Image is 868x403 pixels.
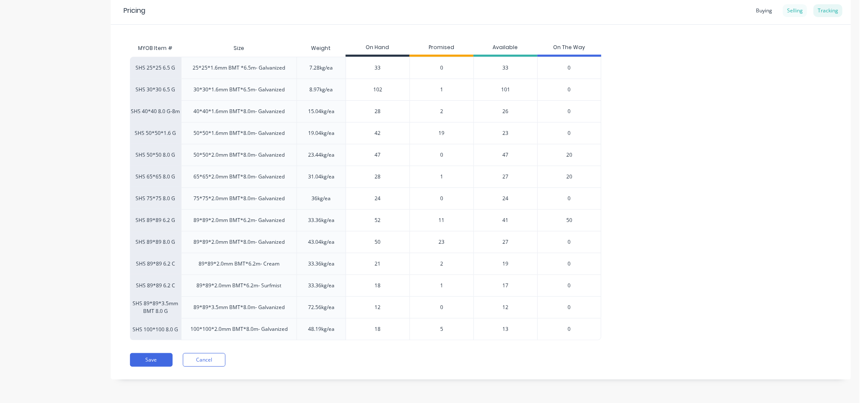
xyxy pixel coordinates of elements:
div: 30*30*1.6mm BMT*6.5m- Galvanized [193,86,285,93]
span: 2 [440,260,443,268]
div: 50*50*1.6mm BMT*8.0m- Galvanized [193,129,285,137]
div: 28 [346,166,409,187]
div: 12 [346,297,409,318]
span: 20 [566,151,572,159]
span: 0 [568,108,571,115]
div: 8.97kg/ea [310,86,333,93]
div: Promised [409,40,473,57]
div: 75*75*2.0mm BMT*8.0m- Galvanized [193,195,285,202]
div: SHS 89*89*3.5mm BMT 8.0 G [130,296,181,318]
button: Cancel [183,353,225,367]
div: 15.04kg/ea [308,108,335,115]
span: 0 [568,260,571,268]
div: 47 [346,144,409,166]
div: 33 [473,57,537,79]
div: 36kg/ea [312,195,331,202]
div: SHS 30*30 6.5 G [130,79,181,100]
div: 33.36kg/ea [308,216,335,224]
div: Pricing [124,6,145,16]
span: 50 [566,216,572,224]
div: 21 [346,253,409,275]
div: MYOB Item # [130,40,181,57]
span: 1 [440,173,443,181]
div: 43.04kg/ea [308,238,335,246]
div: SHS 25*25 6.5 G [130,57,181,79]
div: Weight [305,38,338,59]
span: 1 [440,282,443,289]
span: 0 [568,304,571,311]
div: 25*25*1.6mm BMT *6.5m- Galvanized [193,64,285,72]
div: 7.28kg/ea [310,64,333,72]
div: SHS 75*75 8.0 G [130,187,181,209]
div: 18 [346,318,409,340]
div: SHS 65*65 8.0 G [130,166,181,187]
div: SHS 89*89 6.2 G [130,209,181,231]
span: 11 [439,216,445,224]
span: 0 [568,238,571,246]
div: 19.04kg/ea [308,129,335,137]
div: 17 [473,275,537,296]
div: 65*65*2.0mm BMT*8.0m- Galvanized [193,173,285,181]
span: 0 [440,304,443,311]
div: 24 [473,187,537,209]
div: 33.36kg/ea [308,260,335,268]
div: 101 [473,79,537,100]
span: 5 [440,325,443,333]
div: SHS 100*100 8.0 G [130,318,181,340]
div: 18 [346,275,409,296]
div: Available [473,40,537,57]
div: 89*89*2.0mm BMT*6.2m- Surfmist [197,282,282,289]
div: 89*89*3.5mm BMT*8.0m- Galvanized [193,304,285,311]
div: 33 [346,57,409,79]
div: 19 [473,253,537,275]
div: 27 [473,166,537,187]
span: 19 [439,129,445,137]
div: 89*89*2.0mm BMT*8.0m- Galvanized [193,238,285,246]
span: 2 [440,108,443,115]
span: 0 [568,86,571,93]
div: 28 [346,101,409,122]
div: SHS 50*50 8.0 G [130,144,181,166]
div: 26 [473,100,537,122]
span: 1 [440,86,443,93]
div: 31.04kg/ea [308,173,335,181]
span: 0 [568,129,571,137]
div: 40*40*1.6mm BMT*8.0m- Galvanized [193,108,285,115]
div: 23.44kg/ea [308,151,335,159]
span: 23 [439,238,445,246]
div: 24 [346,188,409,209]
span: 0 [440,64,443,72]
div: SHS 89*89 6.2 C [130,253,181,275]
div: SHS 89*89 6.2 C [130,275,181,296]
div: SHS 40*40 8.0 G-8m [130,100,181,122]
span: 0 [440,151,443,159]
span: 0 [568,195,571,202]
div: Size [227,38,251,59]
span: 0 [568,64,571,72]
div: SHS 89*89 8.0 G [130,231,181,253]
span: 20 [566,173,572,181]
div: 50 [346,231,409,253]
div: Buying [752,4,776,17]
span: 0 [568,282,571,289]
div: 89*89*2.0mm BMT*6.2m- Galvanized [193,216,285,224]
div: On Hand [346,40,409,57]
div: 100*100*2.0mm BMT*8.0m- Galvanized [190,325,288,333]
div: 47 [473,144,537,166]
div: 89*89*2.0mm BMT*6.2m- Cream [199,260,280,268]
div: 50*50*2.0mm BMT*8.0m- Galvanized [193,151,285,159]
div: 42 [346,123,409,144]
span: 0 [568,325,571,333]
div: 12 [473,296,537,318]
div: 41 [473,209,537,231]
div: 52 [346,210,409,231]
div: Selling [783,4,807,17]
div: 33.36kg/ea [308,282,335,289]
span: 0 [440,195,443,202]
div: On The Way [537,40,601,57]
div: 102 [346,79,409,100]
div: 48.19kg/ea [308,325,335,333]
div: 27 [473,231,537,253]
div: Tracking [813,4,842,17]
div: SHS 50*50*1.6 G [130,122,181,144]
